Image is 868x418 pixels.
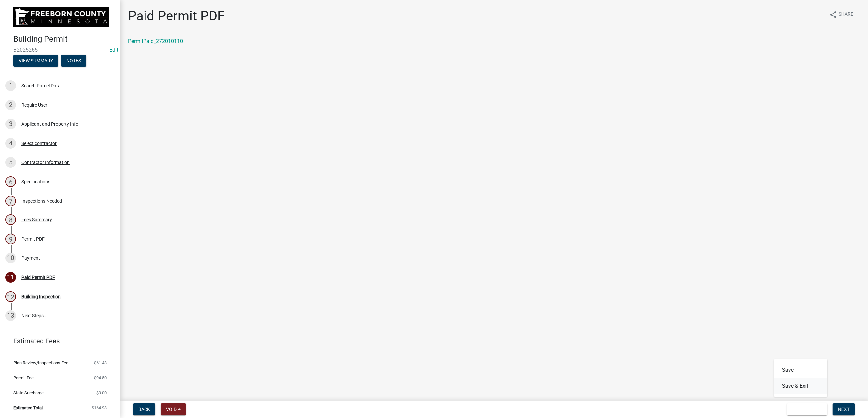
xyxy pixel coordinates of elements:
[13,7,109,27] img: Freeborn County, Minnesota
[833,403,855,415] button: Next
[21,217,52,222] div: Fees Summary
[61,55,86,67] button: Notes
[5,80,16,91] div: 1
[5,234,16,244] div: 9
[21,160,70,165] div: Contractor Information
[21,122,78,126] div: Applicant and Property Info
[838,407,850,412] span: Next
[824,8,859,21] button: shareShare
[5,291,16,302] div: 12
[5,138,16,149] div: 4
[787,403,827,415] button: Save & Exit
[5,196,16,206] div: 7
[138,407,150,412] span: Back
[161,403,186,415] button: Void
[13,391,44,395] span: State Surcharge
[5,157,16,168] div: 5
[5,214,16,225] div: 8
[5,176,16,187] div: 6
[21,237,45,241] div: Permit PDF
[21,103,47,107] div: Require User
[128,38,183,44] a: PermitPaid_272010110
[21,275,55,280] div: Paid Permit PDF
[13,361,68,365] span: Plan Review/Inspections Fee
[21,199,62,203] div: Inspections Needed
[61,58,86,64] wm-modal-confirm: Notes
[13,376,34,380] span: Permit Fee
[13,58,58,64] wm-modal-confirm: Summary
[5,100,16,110] div: 2
[21,179,50,184] div: Specifications
[133,403,155,415] button: Back
[829,11,837,19] i: share
[96,391,107,395] span: $9.00
[792,407,818,412] span: Save & Exit
[774,378,827,394] button: Save & Exit
[5,272,16,283] div: 11
[839,11,853,19] span: Share
[94,376,107,380] span: $94.50
[21,83,61,88] div: Search Parcel Data
[128,8,225,24] h1: Paid Permit PDF
[92,406,107,410] span: $164.93
[13,55,58,67] button: View Summary
[5,253,16,263] div: 10
[94,361,107,365] span: $61.43
[13,406,43,410] span: Estimated Total
[5,310,16,321] div: 13
[13,47,107,53] span: B2025265
[5,119,16,129] div: 3
[109,47,118,53] a: Edit
[109,47,118,53] wm-modal-confirm: Edit Application Number
[166,407,177,412] span: Void
[21,294,61,299] div: Building Inspection
[774,359,827,397] div: Save & Exit
[13,34,115,44] h4: Building Permit
[774,362,827,378] button: Save
[5,334,109,348] a: Estimated Fees
[21,141,57,146] div: Select contractor
[21,256,40,260] div: Payment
